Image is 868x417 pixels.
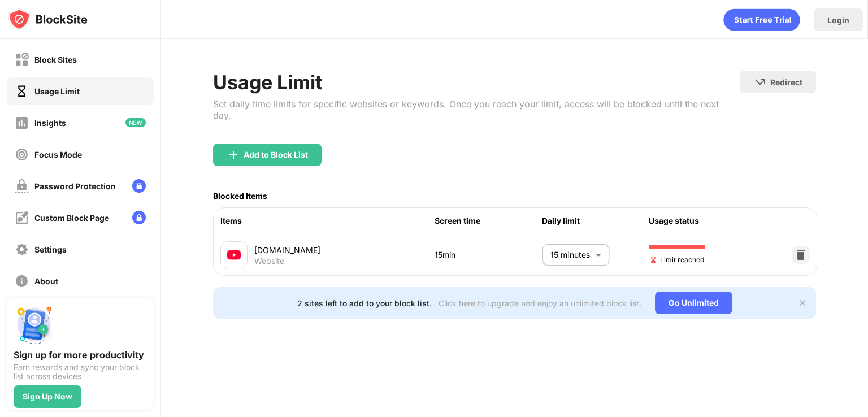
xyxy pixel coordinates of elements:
div: Screen time [435,215,542,227]
div: Add to Block List [244,150,308,159]
div: Go Unlimited [655,292,732,314]
img: password-protection-off.svg [15,179,29,193]
div: Set daily time limits for specific websites or keywords. Once you reach your limit, access will b... [213,98,740,121]
div: Usage Limit [34,86,80,96]
div: Insights [34,118,66,128]
img: hourglass-end.svg [649,255,658,264]
div: Daily limit [542,215,649,227]
div: Click here to upgrade and enjoy an unlimited block list. [439,298,641,308]
img: about-off.svg [15,274,29,288]
img: focus-off.svg [15,147,29,162]
p: 15 minutes [550,249,591,261]
div: About [34,276,58,286]
img: lock-menu.svg [132,211,146,224]
img: lock-menu.svg [132,179,146,193]
img: block-off.svg [15,53,29,67]
img: new-icon.svg [125,118,146,127]
div: [DOMAIN_NAME] [254,244,435,256]
div: Redirect [770,77,802,87]
div: Focus Mode [34,150,82,159]
div: 15min [435,249,542,261]
div: Usage Limit [213,71,740,94]
img: favicons [227,248,241,262]
div: Blocked Items [213,191,267,201]
img: time-usage-on.svg [15,84,29,98]
div: Earn rewards and sync your block list across devices [14,363,147,381]
div: Login [827,15,849,25]
img: push-signup.svg [14,304,54,345]
div: Sign Up Now [23,392,72,401]
div: Custom Block Page [34,213,109,223]
img: customize-block-page-off.svg [15,211,29,225]
img: logo-blocksite.svg [8,8,88,31]
div: Sign up for more productivity [14,349,147,360]
div: Settings [34,245,67,254]
div: Usage status [649,215,756,227]
img: insights-off.svg [15,116,29,130]
span: Limit reached [649,254,704,265]
div: animation [723,8,800,31]
div: 2 sites left to add to your block list. [297,298,432,308]
img: x-button.svg [798,298,807,307]
div: Website [254,256,284,266]
div: Password Protection [34,181,116,191]
img: settings-off.svg [15,242,29,257]
div: Items [220,215,435,227]
div: Block Sites [34,55,77,64]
